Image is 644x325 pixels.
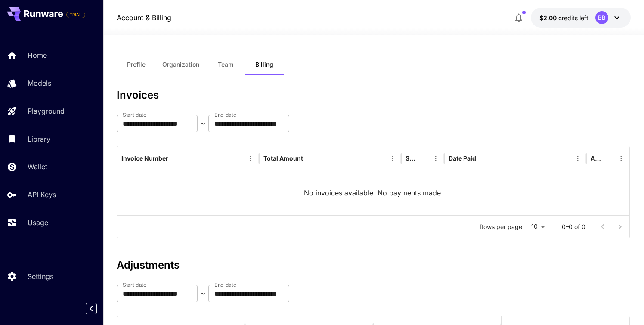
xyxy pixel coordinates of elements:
[28,189,56,200] p: API Keys
[562,223,585,231] p: 0–0 of 0
[123,281,146,288] label: Start date
[245,152,257,164] button: Menu
[255,61,273,68] span: Billing
[123,111,146,118] label: Start date
[86,303,97,314] button: Collapse sidebar
[28,271,53,282] p: Settings
[558,14,588,22] span: credits left
[572,152,584,164] button: Menu
[304,188,443,198] p: No invoices available. No payments made.
[539,13,588,22] div: $1.9994
[304,152,316,164] button: Sort
[591,155,602,162] div: Action
[218,61,233,68] span: Team
[595,11,608,24] div: BB
[387,152,399,164] button: Menu
[92,301,103,316] div: Collapse sidebar
[117,259,630,271] h3: Adjustments
[117,89,630,101] h3: Invoices
[169,152,181,164] button: Sort
[201,118,205,129] p: ~
[603,152,615,164] button: Sort
[67,12,85,18] span: TRIAL
[480,223,524,231] p: Rows per page:
[28,50,47,60] p: Home
[28,78,51,88] p: Models
[406,155,417,162] div: Status
[531,8,631,28] button: $1.9994BB
[28,106,65,116] p: Playground
[162,61,199,68] span: Organization
[477,152,489,164] button: Sort
[28,217,48,228] p: Usage
[418,152,430,164] button: Sort
[28,161,47,172] p: Wallet
[117,12,171,23] a: Account & Billing
[527,220,548,233] div: 10
[66,9,85,20] span: Add your payment card to enable full platform functionality.
[430,152,442,164] button: Menu
[615,152,627,164] button: Menu
[127,61,146,68] span: Profile
[449,155,476,162] div: Date Paid
[214,111,236,118] label: End date
[539,14,558,22] span: $2.00
[263,155,303,162] div: Total Amount
[117,12,171,23] nav: breadcrumb
[214,281,236,288] label: End date
[121,155,168,162] div: Invoice Number
[28,134,50,144] p: Library
[201,288,205,299] p: ~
